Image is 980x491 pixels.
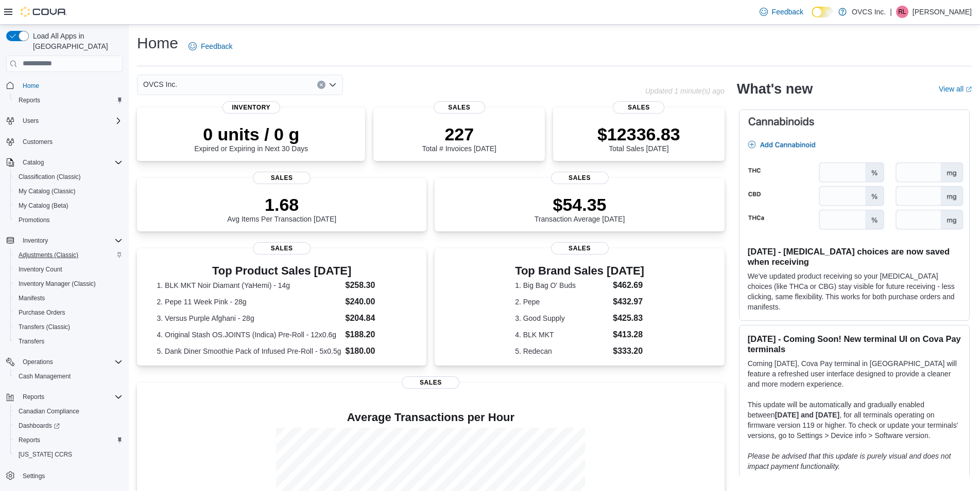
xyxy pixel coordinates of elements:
span: Transfers [19,337,44,345]
span: My Catalog (Beta) [14,199,123,212]
p: 1.68 [227,194,336,215]
a: Feedback [755,2,807,22]
span: Home [23,82,39,90]
div: Expired or Expiring in Next 30 Days [194,124,308,153]
span: Inventory Count [19,265,62,274]
div: Total # Invoices [DATE] [422,124,496,153]
button: Inventory [19,234,52,247]
a: Dashboards [10,419,127,433]
button: Operations [2,355,127,369]
strong: [DATE] and [DATE] [775,411,839,419]
a: Reports [14,434,44,446]
div: Transaction Average [DATE] [535,194,625,223]
dd: $240.00 [345,296,406,308]
img: Cova [21,7,67,17]
span: Inventory Manager (Classic) [14,278,123,290]
span: Canadian Compliance [14,405,123,417]
button: Manifests [10,291,127,305]
span: Customers [19,135,123,148]
button: Reports [10,93,127,107]
span: Inventory Manager (Classic) [19,280,96,288]
dt: 2. Pepe 11 Week Pink - 28g [157,297,341,307]
button: Cash Management [10,369,127,384]
span: Canadian Compliance [19,407,79,415]
span: RL [898,6,906,18]
span: Feedback [201,41,232,51]
p: This update will be automatically and gradually enabled between , for all terminals operating on ... [748,399,961,441]
button: Inventory Manager (Classic) [10,277,127,291]
a: Transfers (Classic) [14,321,74,333]
dt: 1. Big Bag O' Buds [515,280,609,290]
p: Updated 1 minute(s) ago [645,87,725,95]
span: Cash Management [19,372,71,380]
dd: $413.28 [613,329,644,341]
span: Adjustments (Classic) [19,251,78,259]
span: Reports [19,391,123,403]
button: Clear input [317,81,325,89]
h3: Top Product Sales [DATE] [157,265,407,277]
button: Reports [2,390,127,404]
span: Transfers (Classic) [14,321,123,333]
span: Promotions [19,216,50,224]
dt: 5. Redecan [515,346,609,356]
span: Inventory [19,234,123,247]
span: Reports [23,393,44,401]
h3: Top Brand Sales [DATE] [515,265,644,277]
button: Transfers (Classic) [10,320,127,334]
p: OVCS Inc. [852,6,886,18]
a: Classification (Classic) [14,171,85,183]
div: Avg Items Per Transaction [DATE] [227,194,336,223]
span: Manifests [14,292,123,304]
p: $12336.83 [597,124,680,144]
dd: $333.20 [613,345,644,357]
span: Inventory [23,237,48,245]
button: Home [2,78,127,93]
button: Purchase Orders [10,305,127,320]
button: Catalog [2,155,127,170]
span: Users [19,115,123,127]
span: Catalog [23,158,44,167]
h1: Home [137,33,178,53]
a: Promotions [14,214,54,226]
span: Customers [23,138,53,146]
span: Reports [19,436,40,444]
p: | [890,6,892,18]
button: Reports [19,391,48,403]
dd: $425.83 [613,312,644,324]
button: Open list of options [329,81,337,89]
dd: $204.84 [345,312,406,324]
span: Sales [253,172,311,184]
span: OVCS Inc. [143,78,177,90]
p: Coming [DATE], Cova Pay terminal in [GEOGRAPHIC_DATA] will feature a refreshed user interface des... [748,358,961,389]
p: [PERSON_NAME] [913,6,972,18]
span: Adjustments (Classic) [14,249,123,261]
p: We've updated product receiving so your [MEDICAL_DATA] choices (like THCa or CBG) stay visible fo... [748,271,961,312]
em: Please be advised that this update is purely visual and does not impact payment functionality. [748,452,951,470]
h3: [DATE] - [MEDICAL_DATA] choices are now saved when receiving [748,246,961,267]
span: Inventory [222,101,280,114]
a: Purchase Orders [14,306,70,319]
p: 0 units / 0 g [194,124,308,144]
a: Settings [19,470,49,482]
span: Feedback [772,7,803,17]
dd: $180.00 [345,345,406,357]
span: Home [19,79,123,92]
a: Home [19,80,43,92]
button: Customers [2,134,127,149]
dt: 1. BLK MKT Noir Diamant (YaHemi) - 14g [157,280,341,290]
button: Transfers [10,334,127,349]
h4: Average Transactions per Hour [145,411,716,424]
span: Dashboards [14,420,123,432]
dd: $258.30 [345,279,406,292]
span: Sales [434,101,485,114]
dt: 3. Good Supply [515,313,609,323]
span: Transfers [14,335,123,348]
div: Ryan Labelle [896,6,908,18]
h3: [DATE] - Coming Soon! New terminal UI on Cova Pay terminals [748,334,961,354]
span: Purchase Orders [14,306,123,319]
span: My Catalog (Classic) [14,185,123,197]
dd: $188.20 [345,329,406,341]
svg: External link [966,86,972,93]
span: Sales [613,101,665,114]
button: My Catalog (Beta) [10,198,127,213]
